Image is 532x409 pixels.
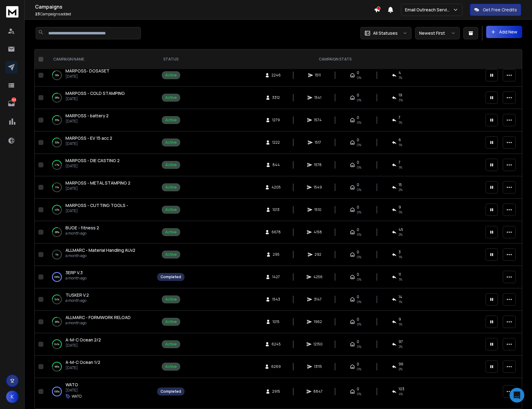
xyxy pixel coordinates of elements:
span: 1 % [399,120,402,125]
div: Completed [161,389,181,394]
span: 0 [357,115,359,120]
a: 3ERP V.3 [66,270,83,276]
span: 0 [357,272,359,277]
span: 9 [399,317,401,322]
h1: Campaigns [35,3,374,10]
span: 0% [357,299,361,304]
span: 15 [399,182,402,187]
p: 47 % [54,162,59,168]
span: 7 [399,160,400,165]
span: 1511 [315,73,321,78]
a: MARPOSS - battery 2 [66,113,109,119]
span: MARPOSS - COLD STAMPING [66,90,125,96]
p: [DATE] [66,119,109,124]
span: 1222 [272,140,280,145]
p: 100 % [54,274,60,280]
div: Active [165,140,177,145]
button: K [6,391,18,403]
td: 34%TUSKER V.2a month ago [46,288,153,311]
td: 100%WATO[DATE]WATO [46,378,153,405]
span: 0 [357,205,359,210]
td: 11%MARPOSS - METAL STAMPING 2[DATE] [46,176,153,199]
th: CAMPAIGN NAME [46,49,153,69]
td: 26%ALLMARC - FORMWORK RELOADa month ago [46,311,153,333]
a: MARPOSS - DIE CASTING 2 [66,158,120,164]
a: WATO [66,382,78,388]
p: a month ago [66,298,89,303]
a: ALLMARC - FORMWORK RELOAD [66,314,131,321]
a: MARPOSS - COLD STAMPING [66,90,125,96]
span: 2 % [399,232,403,237]
span: MARPOSS - battery 2 [66,113,109,119]
p: 19 % [55,72,59,78]
span: 0 [357,227,359,232]
td: 1%ALLMARC - Material Handling AUv2a month ago [46,243,153,266]
p: a month ago [66,321,131,325]
p: [DATE] [66,208,128,213]
span: 0 [357,93,359,98]
a: A-M-C Ocean 2/2 [66,337,101,343]
span: 1 % [399,210,402,215]
span: 6245 [272,342,281,347]
div: Active [165,162,177,167]
span: 1578 [314,162,322,167]
td: 47%MARPOSS - DIE CASTING 2[DATE] [46,154,153,176]
span: 4158 [314,230,322,235]
span: 0 [357,250,359,255]
a: BUGE - fitness 2 [66,225,99,231]
span: 2 % [399,187,403,192]
span: 292 [315,252,321,257]
p: All Statuses [373,30,398,36]
span: 1013 [272,207,280,212]
td: 100%3ERP V.3a month ago [46,266,153,288]
span: 2246 [272,73,281,78]
p: [DATE] [66,141,112,146]
span: 0 [357,138,359,142]
a: MARPOSS - METAL STAMPING 2 [66,180,130,186]
p: 28 % [55,229,59,235]
span: 3147 [314,297,322,302]
span: 7 [399,115,400,120]
span: BUGE - fitness 2 [66,225,99,231]
span: 6 [399,138,401,142]
span: 4 [399,70,401,75]
span: 0% [357,255,361,259]
div: Active [165,118,177,123]
span: 0% [357,391,361,396]
span: TUSKER V.2 [66,292,89,298]
p: 32 % [55,139,59,146]
span: 1543 [272,297,280,302]
span: 9 [399,205,401,210]
span: 0 [357,70,359,75]
p: 1 % [55,251,58,258]
span: MARPOSS - CUTTING TOOLS - [66,202,128,208]
span: 2 % [399,367,403,372]
p: 26 % [55,319,59,325]
span: 0% [357,322,361,327]
span: 0 [357,294,359,299]
div: Active [165,297,177,302]
span: 0% [357,187,361,192]
p: [DATE] [66,365,100,370]
th: STATUS [153,49,188,69]
span: 8847 [313,389,323,394]
span: 2 % [399,344,403,349]
div: Active [165,342,177,347]
td: 32%MARPOSS - EV 15 acc 2[DATE] [46,131,153,154]
span: 3ERP V.3 [66,270,83,275]
p: Email Outreach Service [405,7,453,13]
td: 28%BUGE - fitness 2a month ago [46,221,153,243]
span: 97 [399,339,403,344]
span: 3 % [399,98,403,103]
span: 844 [272,162,280,167]
span: MARPOSS- DOSASET [66,68,109,74]
p: 28 % [55,95,59,101]
span: 0% [357,232,361,237]
span: 0 [357,362,359,367]
span: A-M-C Ocean 1/2 [66,359,100,365]
span: 1574 [314,118,322,123]
div: Active [165,207,177,212]
a: ALLMARC - Material Handling AUv2 [66,247,135,253]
